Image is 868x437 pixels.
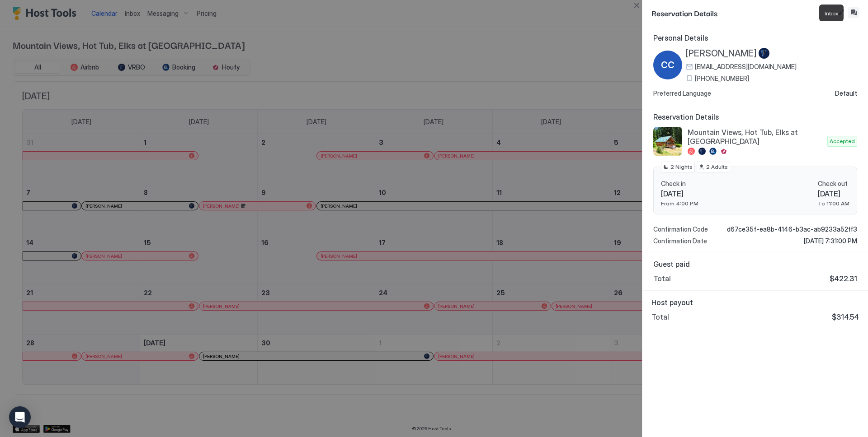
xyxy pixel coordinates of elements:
[653,225,708,233] span: Confirmation Code
[706,163,728,171] span: 2 Adults
[832,312,859,321] span: $314.54
[661,200,698,207] span: From 4:00 PM
[651,7,834,19] span: Reservation Details
[651,298,859,307] span: Host payout
[848,7,859,18] button: Inbox
[653,89,711,98] span: Preferred Language
[653,112,857,121] span: Reservation Details
[9,406,31,428] div: Open Intercom Messenger
[661,180,698,188] span: Check in
[695,74,749,83] span: [PHONE_NUMBER]
[818,189,849,198] span: [DATE]
[670,163,693,171] span: 2 Nights
[653,127,682,156] div: listing image
[804,237,857,245] span: [DATE] 7:31:00 PM
[818,200,849,207] span: To 11:00 AM
[818,180,849,188] span: Check out
[653,237,707,245] span: Confirmation Date
[825,10,838,17] span: Inbox
[651,312,669,321] span: Total
[830,137,855,145] span: Accepted
[688,128,824,146] span: Mountain Views, Hot Tub, Elks at [GEOGRAPHIC_DATA]
[653,33,857,42] span: Personal Details
[695,63,797,71] span: [EMAIL_ADDRESS][DOMAIN_NAME]
[661,58,675,72] span: CC
[835,89,857,98] span: Default
[661,189,698,198] span: [DATE]
[830,274,857,283] span: $422.31
[686,48,757,59] span: [PERSON_NAME]
[727,225,857,233] span: d67ce35f-ea8b-4146-b3ac-ab9233a52ff3
[653,274,671,283] span: Total
[653,260,857,269] span: Guest paid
